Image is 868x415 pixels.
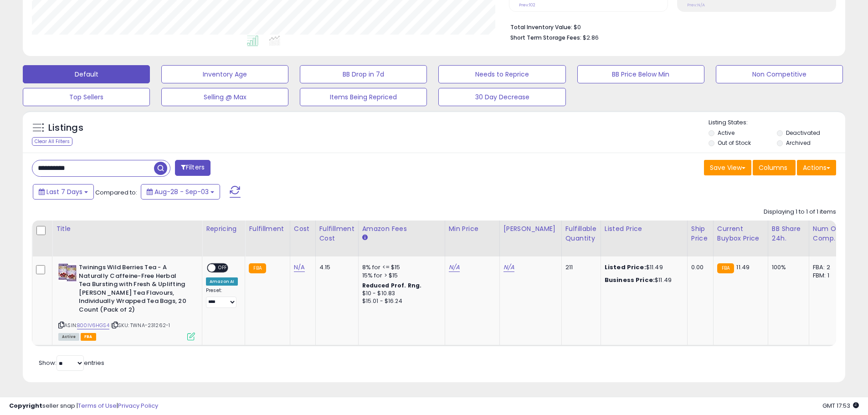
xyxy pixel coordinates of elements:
button: Top Sellers [23,88,150,106]
div: Cost [294,224,312,234]
button: BB Price Below Min [577,65,704,83]
div: ASIN: [58,263,195,339]
div: Amazon AI [206,277,238,286]
span: $2.86 [583,33,599,42]
span: Show: entries [39,359,104,367]
button: Selling @ Max [161,88,288,106]
div: FBA: 2 [813,263,843,272]
small: FBA [717,263,734,273]
button: Items Being Repriced [300,88,427,106]
div: $11.49 [605,263,680,272]
div: Amazon Fees [362,224,441,234]
span: All listings currently available for purchase on Amazon [58,333,79,341]
span: Last 7 Days [46,187,82,196]
small: FBA [249,263,266,273]
small: Prev: 102 [519,2,535,8]
button: Save View [704,160,751,175]
span: OFF [216,264,230,272]
div: Clear All Filters [32,137,72,146]
li: $0 [510,21,829,32]
small: Amazon Fees. [362,234,368,242]
a: N/A [503,263,514,272]
div: Num of Comp. [813,224,846,243]
div: $11.49 [605,276,680,284]
div: Min Price [449,224,496,234]
strong: Copyright [9,401,42,410]
div: FBM: 1 [813,272,843,280]
label: Out of Stock [718,139,751,147]
a: B00IV6HGS4 [77,322,109,329]
span: 2025-09-11 17:53 GMT [822,401,859,410]
div: 8% for <= $15 [362,263,438,272]
div: Current Buybox Price [717,224,764,243]
div: Fulfillment Cost [319,224,354,243]
button: Inventory Age [161,65,288,83]
b: Listed Price: [605,263,646,272]
a: Privacy Policy [118,401,158,410]
button: BB Drop in 7d [300,65,427,83]
b: Business Price: [605,276,655,284]
a: N/A [294,263,305,272]
div: Listed Price [605,224,683,234]
button: Aug-28 - Sep-03 [141,184,220,200]
div: 4.15 [319,263,351,272]
span: | SKU: TWNA-231262-1 [111,322,170,329]
div: 0.00 [691,263,706,272]
div: BB Share 24h. [772,224,805,243]
img: 51M5ppluRaL._SL40_.jpg [58,263,77,282]
div: $15.01 - $16.24 [362,297,438,305]
button: Columns [753,160,796,175]
div: $10 - $10.83 [362,290,438,297]
div: Ship Price [691,224,709,243]
b: Short Term Storage Fees: [510,34,581,41]
div: seller snap | | [9,402,158,410]
div: Title [56,224,198,234]
div: Repricing [206,224,241,234]
div: [PERSON_NAME] [503,224,558,234]
b: Twinings Wild Berries Tea - A Naturally Caffeine-Free Herbal Tea Bursting with Fresh & Uplifting ... [79,263,190,316]
span: FBA [81,333,96,341]
div: Fulfillment [249,224,286,234]
label: Deactivated [786,129,820,137]
h5: Listings [48,122,83,134]
div: Preset: [206,287,238,308]
button: Last 7 Days [33,184,94,200]
div: 100% [772,263,802,272]
a: N/A [449,263,460,272]
div: 15% for > $15 [362,272,438,280]
button: Actions [797,160,836,175]
div: 211 [565,263,594,272]
button: Filters [175,160,211,176]
div: Displaying 1 to 1 of 1 items [764,208,836,216]
label: Archived [786,139,811,147]
span: Columns [759,163,787,172]
div: Fulfillable Quantity [565,224,597,243]
span: Compared to: [95,188,137,197]
b: Reduced Prof. Rng. [362,282,422,289]
button: 30 Day Decrease [438,88,565,106]
b: Total Inventory Value: [510,23,572,31]
span: 11.49 [736,263,750,272]
a: Terms of Use [78,401,117,410]
label: Active [718,129,734,137]
span: Aug-28 - Sep-03 [154,187,209,196]
small: Prev: N/A [687,2,705,8]
p: Listing States: [709,118,845,127]
button: Needs to Reprice [438,65,565,83]
button: Non Competitive [716,65,843,83]
button: Default [23,65,150,83]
